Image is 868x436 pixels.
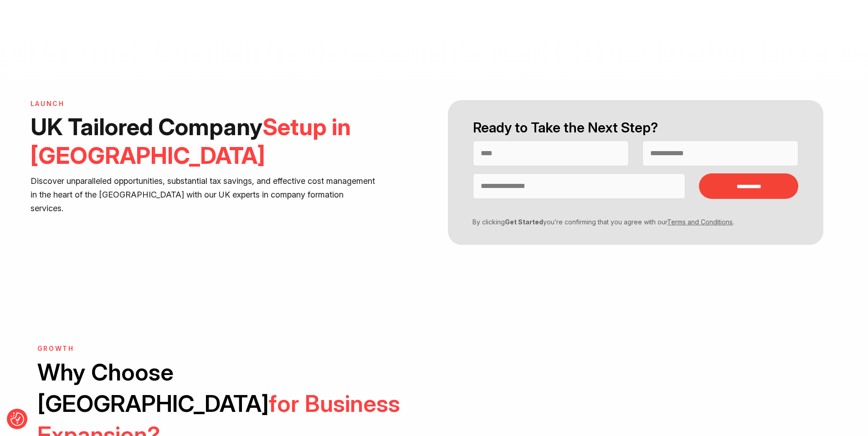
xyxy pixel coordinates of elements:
[505,218,543,226] strong: Get Started
[434,100,837,245] form: Contact form
[37,345,427,353] h6: GROWTH
[31,112,378,170] h1: UK Tailored Company
[667,218,733,226] a: Terms and Conditions
[31,174,378,215] p: Discover unparalleled opportunities, substantial tax savings, and effective cost management in th...
[466,217,791,227] p: By clicking you’re confirming that you agree with our .
[10,412,24,426] button: Consent Preferences
[400,8,468,31] img: svg+xml;nitro-empty-id=MTU3OjExNQ==-1;base64,PHN2ZyB2aWV3Qm94PSIwIDAgNzU4IDI1MSIgd2lkdGg9Ijc1OCIg...
[31,100,378,108] h6: LAUNCH
[10,412,24,426] img: Revisit consent button
[473,118,798,137] h2: Ready to Take the Next Step?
